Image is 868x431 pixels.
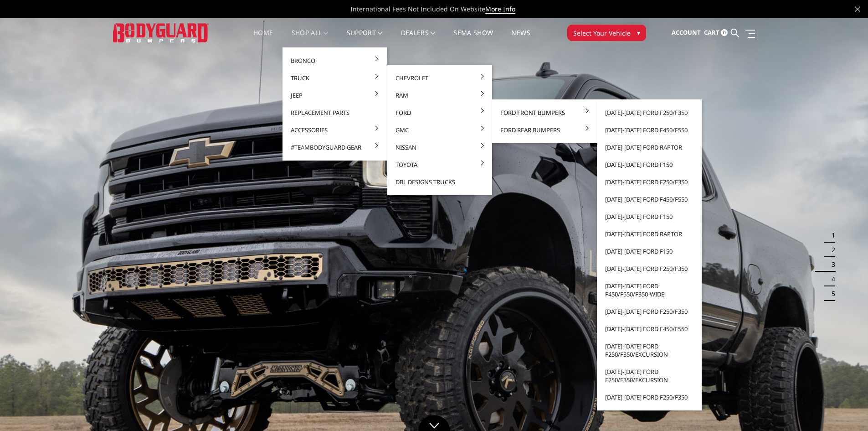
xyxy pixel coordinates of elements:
a: Toyota [391,156,488,173]
span: Select Your Vehicle [573,28,631,38]
a: Ford Rear Bumpers [496,121,593,139]
a: [DATE]-[DATE] Ford F250/F350 [601,389,698,406]
a: More Info [485,5,515,14]
a: Home [253,30,273,47]
a: Ram [391,87,488,104]
a: #TeamBodyguard Gear [286,139,384,156]
a: [DATE]-[DATE] Ford F450/F550 [601,121,698,139]
a: Chevrolet [391,69,488,87]
a: Accessories [286,121,384,139]
span: Account [672,28,701,36]
a: Ford Front Bumpers [496,104,593,121]
a: [DATE]-[DATE] Ford F250/F350 [601,303,698,320]
a: Truck [286,69,384,87]
a: shop all [292,30,329,47]
a: [DATE]-[DATE] Ford F150 [601,243,698,260]
span: ▾ [637,28,640,37]
button: 4 of 5 [826,272,835,286]
a: [DATE]-[DATE] Ford Raptor [601,139,698,156]
a: News [511,30,530,47]
a: [DATE]-[DATE] Ford F450/F550/F350-wide [601,277,698,303]
a: Dealers [401,30,436,47]
a: [DATE]-[DATE] Ford F250/F350 [601,260,698,277]
a: [DATE]-[DATE] Ford F150 [601,156,698,173]
a: Jeep [286,87,384,104]
a: DBL Designs Trucks [391,173,488,191]
a: [DATE]-[DATE] Ford F250/F350 [601,173,698,191]
img: BODYGUARD BUMPERS [113,23,209,42]
a: [DATE]-[DATE] Ford F150 [601,208,698,225]
button: 5 of 5 [826,286,835,301]
a: Cart 0 [704,21,728,45]
a: [DATE]-[DATE] Ford Raptor [601,225,698,243]
a: SEMA Show [453,30,493,47]
a: [DATE]-[DATE] Ford F450/F550 [601,191,698,208]
a: Click to Down [418,415,450,431]
a: [DATE]-[DATE] Ford F250/F350/Excursion [601,363,698,389]
button: Select Your Vehicle [567,25,646,41]
span: 0 [721,29,728,36]
a: Support [347,30,383,47]
a: Account [672,21,701,45]
a: Ford [391,104,488,121]
span: Cart [704,28,719,36]
button: 3 of 5 [826,257,835,272]
iframe: Chat Widget [822,387,868,431]
a: GMC [391,121,488,139]
button: 2 of 5 [826,243,835,257]
button: 1 of 5 [826,228,835,243]
a: Replacement Parts [286,104,384,121]
a: [DATE]-[DATE] Ford F250/F350 [601,104,698,121]
a: [DATE]-[DATE] Ford F250/F350/Excursion [601,338,698,363]
a: [DATE]-[DATE] Ford F450/F550 [601,320,698,338]
a: Bronco [286,52,384,69]
a: Nissan [391,139,488,156]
